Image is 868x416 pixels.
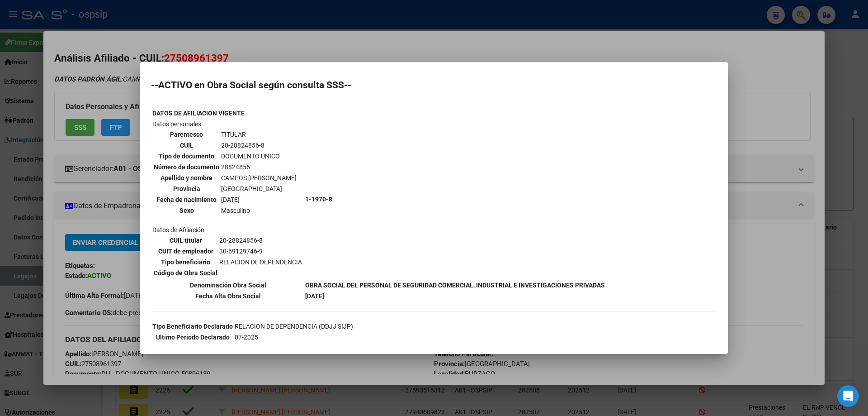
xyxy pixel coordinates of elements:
[837,385,859,407] div: Open Intercom Messenger
[153,151,220,161] th: Tipo de documento
[219,257,302,267] td: RELACION DE DEPENDENCIA
[153,173,220,183] th: Apellido y nombre
[219,246,302,256] td: 30-69129746-9
[221,129,297,139] td: TITULAR
[153,162,220,172] th: Número de documento
[221,140,297,150] td: 20-28824856-8
[153,129,220,139] th: Parentesco
[153,140,220,150] th: CUIL
[151,81,717,90] h2: --ACTIVO en Obra Social según consulta SSS--
[305,196,332,203] b: 1-1970-8
[234,332,554,342] td: 07-2025
[153,195,220,205] th: Fecha de nacimiento
[221,173,297,183] td: CAMPOS [PERSON_NAME]
[152,343,233,353] th: CUIT DDJJ
[234,321,554,331] td: RELACION DE DEPENDENCIA (DDJJ SIJP)
[221,206,297,215] td: Masculino
[221,162,297,172] td: 28824856
[153,246,218,256] th: CUIT de empleador
[221,195,297,205] td: [DATE]
[153,206,220,215] th: Sexo
[152,321,233,331] th: Tipo Beneficiario Declarado
[152,119,304,279] td: Datos personales Datos de Afiliación
[234,343,554,353] td: 30-69129746-9
[153,184,220,194] th: Provincia
[221,184,297,194] td: [GEOGRAPHIC_DATA]
[153,257,218,267] th: Tipo beneficiario
[153,235,218,245] th: CUIL titular
[305,282,605,289] b: OBRA SOCIAL DEL PERSONAL DE SEGURIDAD COMERCIAL, INDUSTRIAL E INVESTIGACIONES PRIVADAS
[219,235,302,245] td: 20-28824856-8
[305,292,324,300] b: [DATE]
[152,110,245,117] b: DATOS DE AFILIACION VIGENTE
[152,280,304,290] th: Denominación Obra Social
[152,332,233,342] th: Ultimo Período Declarado
[153,268,218,278] th: Código de Obra Social
[152,291,304,301] th: Fecha Alta Obra Social
[221,151,297,161] td: DOCUMENTO UNICO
